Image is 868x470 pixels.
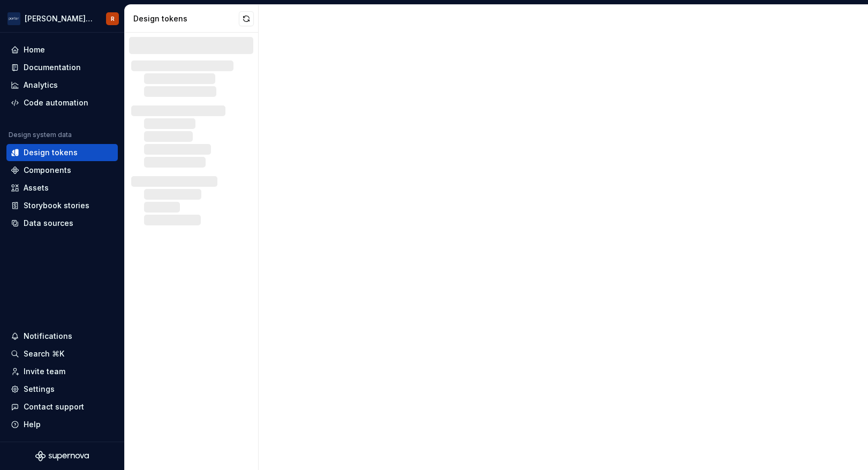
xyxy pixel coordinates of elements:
a: Assets [6,179,118,196]
div: Invite team [24,366,65,377]
div: Search ⌘K [24,348,64,359]
a: Code automation [6,94,118,111]
div: Design system data [9,131,72,139]
a: Data sources [6,215,118,232]
img: f0306bc8-3074-41fb-b11c-7d2e8671d5eb.png [7,12,20,25]
div: Components [24,165,71,176]
div: Notifications [24,331,72,342]
div: Design tokens [24,147,78,158]
div: Settings [24,384,55,395]
a: Documentation [6,59,118,76]
div: Data sources [24,218,73,229]
button: Notifications [6,328,118,345]
a: Components [6,162,118,179]
div: [PERSON_NAME] Airlines [25,13,93,24]
a: Storybook stories [6,197,118,214]
div: Analytics [24,80,58,90]
a: Invite team [6,363,118,380]
div: Contact support [24,401,84,412]
svg: Supernova Logo [35,451,89,461]
div: Help [24,419,41,430]
a: Settings [6,381,118,398]
a: Home [6,41,118,58]
div: Design tokens [133,13,239,24]
div: R [111,14,115,23]
div: Storybook stories [24,200,89,211]
div: Assets [24,183,49,193]
a: Design tokens [6,144,118,161]
button: [PERSON_NAME] AirlinesR [2,7,122,30]
div: Home [24,44,45,55]
button: Contact support [6,398,118,415]
div: Documentation [24,62,81,73]
div: Code automation [24,97,88,108]
button: Help [6,416,118,433]
a: Analytics [6,77,118,94]
button: Search ⌘K [6,345,118,362]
